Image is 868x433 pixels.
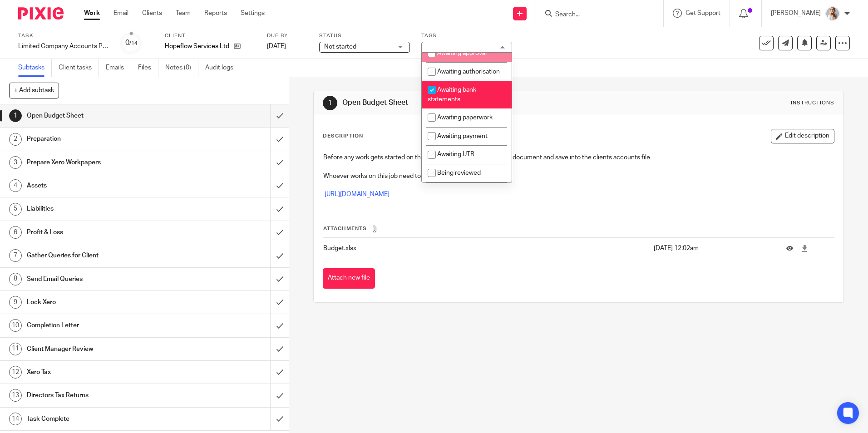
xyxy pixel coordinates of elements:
div: 6 [9,226,22,239]
div: Instructions [791,99,834,107]
div: Limited Company Accounts Preparation [18,42,109,51]
img: IMG_9968.jpg [825,6,840,21]
span: Awaiting paperwork [437,114,493,121]
span: Not started [324,44,356,50]
h1: Assets [27,179,183,192]
h1: Liabilities [27,202,183,216]
a: Emails [106,59,131,77]
div: 13 [9,389,22,402]
div: 9 [9,296,22,309]
label: Client [165,32,256,39]
div: 8 [9,273,22,285]
div: 14 [9,413,22,425]
label: Due by [267,32,308,39]
div: 1 [9,109,22,122]
div: 11 [9,343,22,355]
span: Awaiting approval [437,50,487,56]
a: [URL][DOMAIN_NAME] [325,191,390,197]
a: Email [113,9,128,18]
div: 10 [9,319,22,332]
span: Awaiting bank statements [428,87,476,103]
h1: Profit & Loss [27,226,183,239]
a: Work [84,9,100,18]
button: Attach new file [323,268,375,289]
a: Team [176,9,191,18]
button: + Add subtask [9,83,59,98]
p: Hopeflow Services Ltd [165,42,229,51]
div: 7 [9,249,22,262]
a: Notes (0) [165,59,198,77]
div: 0 [125,38,138,48]
h1: Completion Letter [27,319,183,332]
img: Pixie [18,7,64,20]
h1: Preparation [27,132,183,146]
h1: Send Email Queries [27,272,183,286]
a: Reports [204,9,227,18]
h1: Directors Tax Returns [27,389,183,402]
a: Client tasks [59,59,99,77]
div: 3 [9,156,22,169]
label: Tags [421,32,512,39]
h1: Lock Xero [27,295,183,309]
p: [DATE] 12:02am [654,244,773,253]
h1: Gather Queries for Client [27,249,183,262]
a: Subtasks [18,59,52,77]
div: 5 [9,203,22,216]
h1: Open Budget Sheet [342,98,598,108]
a: Clients [142,9,162,18]
p: Whoever works on this job need to fill out their time spent on it [323,172,833,181]
a: Audit logs [205,59,240,77]
span: [DATE] [267,43,286,49]
h1: Xero Tax [27,365,183,379]
span: Awaiting authorisation [437,69,500,75]
p: [PERSON_NAME] [771,9,821,18]
button: Edit description [771,129,834,143]
p: Budget.xlsx [323,244,649,253]
div: 2 [9,133,22,146]
h1: Prepare Xero Workpapers [27,156,183,169]
label: Status [319,32,410,39]
span: Awaiting payment [437,133,488,139]
div: 4 [9,179,22,192]
a: Settings [241,9,265,18]
small: /14 [129,41,138,46]
div: 12 [9,366,22,379]
a: Files [138,59,158,77]
span: Get Support [686,10,720,16]
p: Before any work gets started on the job, open up the Budget sheet document and save into the clie... [323,153,833,162]
div: 1 [323,96,337,110]
a: Download [801,244,808,253]
span: Being reviewed [437,170,481,176]
p: Description [323,133,363,140]
input: Search [554,11,636,19]
label: Task [18,32,109,39]
h1: Client Manager Review [27,342,183,356]
h1: Open Budget Sheet [27,109,183,123]
span: Attachments [323,226,367,231]
span: Awaiting UTR [437,151,474,157]
h1: Task Complete [27,412,183,426]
